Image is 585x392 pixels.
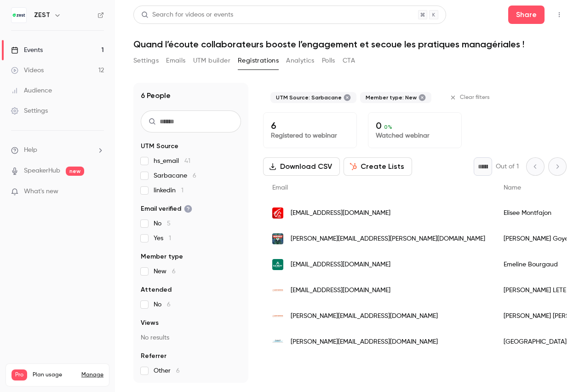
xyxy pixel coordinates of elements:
[154,219,171,228] span: No
[11,86,52,95] div: Audience
[154,300,171,309] span: No
[291,337,438,347] span: [PERSON_NAME][EMAIL_ADDRESS][DOMAIN_NAME]
[11,8,26,23] img: ZEST
[141,10,233,20] div: Search for videos or events
[154,171,196,180] span: Sarbacane
[384,124,392,130] span: 0 %
[508,6,545,24] button: Share
[169,235,171,242] span: 1
[291,311,438,321] span: [PERSON_NAME][EMAIL_ADDRESS][DOMAIN_NAME]
[322,53,335,68] button: Polls
[446,90,495,105] button: Clear filters
[141,142,241,375] section: facet-groups
[141,204,192,213] span: Email verified
[81,371,103,379] a: Manage
[286,53,315,68] button: Analytics
[172,268,176,275] span: 6
[154,366,180,375] span: Other
[238,53,279,68] button: Registrations
[276,94,342,101] span: UTM Source: Sarbacane
[460,94,490,101] span: Clear filters
[376,131,454,140] p: Watched webinar
[93,188,104,196] iframe: Noticeable Trigger
[366,94,417,101] span: Member type: New
[291,260,390,270] span: [EMAIL_ADDRESS][DOMAIN_NAME]
[193,173,196,179] span: 6
[376,120,454,131] p: 0
[66,167,84,176] span: new
[181,187,184,194] span: 1
[141,90,171,101] h1: 6 People
[11,145,104,155] li: help-dropdown-opener
[343,53,355,68] button: CTA
[141,142,178,151] span: UTM Source
[11,66,44,75] div: Videos
[344,157,412,176] button: Create Lists
[24,187,58,196] span: What's new
[24,145,37,155] span: Help
[141,352,166,361] span: Referrer
[272,311,283,322] img: quaternaire.fr
[291,234,485,244] span: [PERSON_NAME][EMAIL_ADDRESS][PERSON_NAME][DOMAIN_NAME]
[154,267,176,276] span: New
[141,318,159,328] span: Views
[141,333,241,342] p: No results
[141,252,183,261] span: Member type
[419,94,426,101] button: Remove "New member" from selected filters
[184,158,190,164] span: 41
[24,166,60,176] a: SpeakerHub
[272,285,283,296] img: quaternaire.fr
[504,184,521,191] span: Name
[11,46,43,55] div: Events
[11,369,27,380] span: Pro
[272,336,283,347] img: siaap.fr
[154,234,171,243] span: Yes
[133,39,567,50] h1: Quand l’écoute collaborateurs booste l’engagement et secoue les pratiques managériales !
[496,162,519,171] p: Out of 1
[291,286,390,295] span: [EMAIL_ADDRESS][DOMAIN_NAME]
[154,186,184,195] span: linkedin
[133,53,159,68] button: Settings
[141,285,172,294] span: Attended
[271,120,349,131] p: 6
[167,301,171,308] span: 6
[272,233,283,244] img: montabert.com
[271,131,349,140] p: Registered to webinar
[34,11,50,20] h6: ZEST
[344,94,351,101] button: Remove "Sarbacane" from selected "UTM Source" filter
[11,106,48,115] div: Settings
[263,157,340,176] button: Download CSV
[291,208,390,218] span: [EMAIL_ADDRESS][DOMAIN_NAME]
[193,53,230,68] button: UTM builder
[272,208,283,219] img: cera.caisse-epargne.fr
[33,371,76,379] span: Plan usage
[176,368,180,374] span: 6
[154,156,190,166] span: hs_email
[272,259,283,270] img: leroylogistique.com
[272,184,288,191] span: Email
[166,53,185,68] button: Emails
[167,220,171,227] span: 5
